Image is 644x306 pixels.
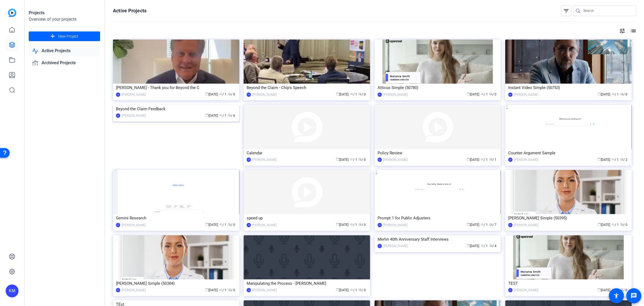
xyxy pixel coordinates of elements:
[467,244,470,247] span: calendar_today
[29,16,100,23] div: Overview of your projects
[378,235,498,243] div: Merlin 40th Anniversary Staff Interviews
[612,92,619,96] span: / 1
[205,92,218,96] span: [DATE]
[219,288,226,292] span: / 1
[383,222,408,228] div: [PERSON_NAME]
[508,158,513,162] div: KM
[489,223,492,226] span: radio
[514,287,538,293] div: [PERSON_NAME]
[228,113,231,117] span: radio
[489,244,496,248] span: / 4
[467,158,470,161] span: calendar_today
[620,288,623,291] span: radio
[228,288,235,292] span: / 0
[481,223,484,226] span: group
[481,223,488,227] span: / 1
[228,114,235,118] span: / 6
[467,223,470,226] span: calendar_today
[508,84,629,92] div: Instant Video Simple (50753)
[630,28,636,34] mat-icon: list
[336,223,349,227] span: [DATE]
[598,92,601,95] span: calendar_today
[205,223,208,226] span: calendar_today
[247,214,367,222] div: speed up
[247,288,251,292] div: KM
[29,10,100,16] div: Projects
[336,92,349,96] span: [DATE]
[29,58,100,69] a: Archived Projects
[228,92,235,96] span: / 0
[481,92,484,95] span: group
[598,288,601,291] span: calendar_today
[228,288,231,291] span: radio
[205,288,218,292] span: [DATE]
[116,279,236,287] div: [PERSON_NAME] Simple (50384)
[350,223,357,227] span: / 1
[247,92,251,97] div: KM
[481,244,484,247] span: group
[508,223,513,227] div: KM
[228,223,235,227] span: / 0
[620,92,627,96] span: / 0
[228,92,231,95] span: radio
[122,92,146,97] div: [PERSON_NAME]
[336,223,339,226] span: calendar_today
[350,158,357,162] span: / 1
[598,223,610,227] span: [DATE]
[116,92,120,97] div: KM
[598,158,601,161] span: calendar_today
[508,288,513,292] div: KM
[612,92,615,95] span: group
[219,223,226,227] span: / 1
[116,84,236,92] div: [PERSON_NAME] - Thank you for Beyond the C
[247,279,367,287] div: Manipulating the Process - [PERSON_NAME]
[358,223,362,226] span: radio
[247,223,251,227] div: KM
[205,113,208,117] span: calendar_today
[598,92,610,96] span: [DATE]
[350,288,357,292] span: / 1
[481,158,488,162] span: / 1
[219,288,222,291] span: group
[489,92,496,96] span: / 0
[612,223,615,226] span: group
[378,244,382,248] div: JS
[489,223,496,227] span: / 7
[489,158,496,162] span: / 1
[383,92,408,97] div: [PERSON_NAME]
[58,34,78,39] span: New Project
[228,223,231,226] span: radio
[514,222,538,228] div: [PERSON_NAME]
[481,244,488,248] span: / 1
[350,223,353,226] span: group
[598,288,610,292] span: [DATE]
[336,288,349,292] span: [DATE]
[598,223,601,226] span: calendar_today
[116,288,120,292] div: KM
[336,158,349,162] span: [DATE]
[467,158,479,162] span: [DATE]
[563,8,569,14] mat-icon: filter_list
[219,92,222,95] span: group
[116,113,120,118] div: KM
[378,84,498,92] div: Atticus Simple (50780)
[620,158,627,162] span: / 2
[252,222,277,228] div: [PERSON_NAME]
[612,158,619,162] span: / 1
[116,223,120,227] div: KM
[122,287,146,293] div: [PERSON_NAME]
[489,92,492,95] span: radio
[508,279,629,287] div: TEST
[116,214,236,222] div: Gemini Research
[350,288,353,291] span: group
[620,223,627,227] span: / 0
[350,92,357,96] span: / 1
[508,214,629,222] div: [PERSON_NAME] Simple (50395)
[29,31,100,41] button: New Project
[336,288,339,291] span: calendar_today
[358,92,362,95] span: radio
[514,157,538,162] div: [PERSON_NAME]
[612,223,619,227] span: / 1
[29,45,100,56] a: Active Projects
[378,158,382,162] div: KM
